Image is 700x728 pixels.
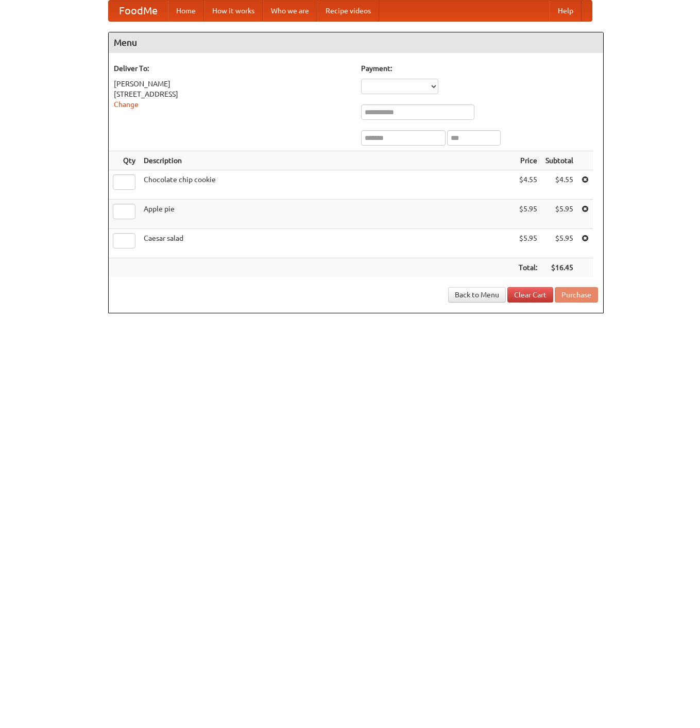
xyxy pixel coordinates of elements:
[541,229,577,258] td: $5.95
[263,1,317,21] a: Who we are
[541,151,577,170] th: Subtotal
[109,32,603,53] h4: Menu
[550,1,582,21] a: Help
[541,200,577,229] td: $5.95
[114,100,139,109] a: Change
[317,1,379,21] a: Recipe videos
[109,151,140,170] th: Qty
[140,170,515,200] td: Chocolate chip cookie
[507,287,553,303] a: Clear Cart
[204,1,263,21] a: How it works
[140,200,515,229] td: Apple pie
[114,79,351,89] div: [PERSON_NAME]
[140,229,515,258] td: Caesar salad
[361,63,598,74] h5: Payment:
[515,151,541,170] th: Price
[515,258,541,277] th: Total:
[168,1,204,21] a: Home
[448,287,506,303] a: Back to Menu
[555,287,598,303] button: Purchase
[114,89,351,99] div: [STREET_ADDRESS]
[541,170,577,200] td: $4.55
[109,1,168,21] a: FoodMe
[515,170,541,200] td: $4.55
[140,151,515,170] th: Description
[541,258,577,277] th: $16.45
[515,229,541,258] td: $5.95
[114,63,351,74] h5: Deliver To:
[515,200,541,229] td: $5.95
